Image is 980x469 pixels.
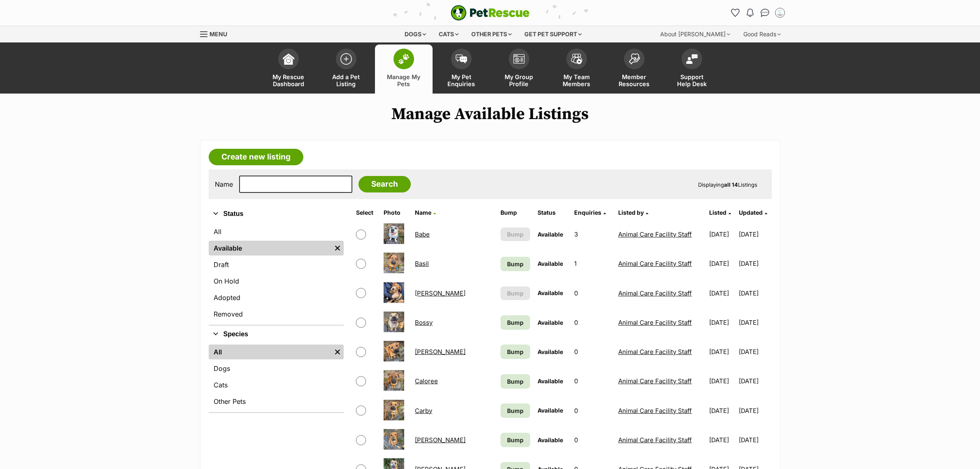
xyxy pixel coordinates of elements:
img: dashboard-icon-eb2f2d2d3e046f16d808141f083e7271f6b2e854fb5c12c21221c1fb7104beca.svg [283,53,294,65]
img: chat-41dd97257d64d25036548639549fe6c8038ab92f7586957e7f3b1b290dea8141.svg [761,9,769,17]
a: Animal Care Facility Staff [618,348,692,356]
a: Menu [200,26,233,41]
span: Updated [739,209,763,216]
a: Bump [500,257,530,271]
button: Status [209,209,344,219]
span: Available [538,231,563,238]
span: Available [538,289,563,296]
a: All [209,224,344,239]
div: Species [209,343,344,412]
div: Good Reads [738,26,787,42]
a: Remove filter [331,241,344,256]
a: Babe [415,230,430,238]
a: On Hold [209,274,344,288]
a: My Pet Enquiries [433,45,490,94]
a: PetRescue [451,5,530,21]
a: Removed [209,307,344,321]
td: 0 [571,367,614,395]
ul: Account quick links [729,6,787,19]
a: Cats [209,378,344,392]
input: Search [358,176,411,192]
a: Draft [209,257,344,272]
a: Updated [739,209,767,216]
span: Available [538,436,563,443]
span: Available [538,260,563,267]
img: member-resources-icon-8e73f808a243e03378d46382f2149f9095a855e16c252ad45f914b54edf8863c.svg [629,53,640,64]
a: Bump [500,374,530,389]
td: [DATE] [739,279,771,307]
th: Bump [497,206,533,219]
span: Bump [507,377,524,386]
a: Enquiries [574,209,606,216]
a: Manage My Pets [375,45,433,94]
a: Dogs [209,361,344,376]
a: Animal Care Facility Staff [618,260,692,267]
td: 0 [571,338,614,366]
button: Bump [500,286,530,300]
td: 0 [571,426,614,454]
a: Conversations [759,6,772,19]
a: My Group Profile [490,45,548,94]
a: [PERSON_NAME] [415,348,466,356]
td: [DATE] [706,396,738,425]
div: Cats [433,26,464,42]
span: translation missing: en.admin.listings.index.attributes.enquiries [574,209,601,216]
img: logo-e224e6f780fb5917bec1dbf3a21bbac754714ae5b6737aabdf751b685950b380.svg [451,5,530,21]
strong: all 14 [724,181,738,188]
td: [DATE] [706,249,738,278]
span: My Pet Enquiries [443,73,480,87]
div: Dogs [399,26,432,42]
span: Bump [507,436,524,444]
img: notifications-46538b983faf8c2785f20acdc204bb7945ddae34d4c08c2a6579f10ce5e182be.svg [747,9,753,17]
span: My Group Profile [500,73,538,87]
button: Bump [500,227,530,241]
a: Create new listing [209,149,303,165]
th: Status [534,206,570,219]
span: Bump [507,260,524,268]
a: Bossy [415,319,433,326]
div: About [PERSON_NAME] [654,26,736,42]
a: Name [415,209,436,216]
a: Animal Care Facility Staff [618,407,692,415]
button: Species [209,329,344,340]
span: Listed [709,209,726,216]
a: Listed [709,209,731,216]
td: [DATE] [739,367,771,395]
span: Listed by [618,209,644,216]
a: All [209,345,331,359]
img: group-profile-icon-3fa3cf56718a62981997c0bc7e787c4b2cf8bcc04b72c1350f741eb67cf2f40e.svg [513,54,525,64]
span: Support Help Desk [673,73,710,87]
td: [DATE] [706,220,738,249]
a: Basil [415,260,429,267]
td: [DATE] [706,426,738,454]
th: Photo [380,206,411,219]
span: Available [538,319,563,326]
a: [PERSON_NAME] [415,436,466,444]
a: Animal Care Facility Staff [618,319,692,326]
div: Status [209,223,344,325]
button: Notifications [744,6,757,19]
span: My Team Members [558,73,595,87]
a: Animal Care Facility Staff [618,377,692,385]
th: Select [353,206,379,219]
td: 3 [571,220,614,249]
img: team-members-icon-5396bd8760b3fe7c0b43da4ab00e1e3bb1a5d9ba89233759b79545d2d3fc5d0d.svg [571,54,582,64]
a: Available [209,241,331,256]
a: Add a Pet Listing [317,45,375,94]
span: Available [538,407,563,414]
div: Other pets [466,26,517,42]
span: My Rescue Dashboard [270,73,307,87]
a: Animal Care Facility Staff [618,230,692,238]
span: Name [415,209,431,216]
td: 0 [571,396,614,425]
span: Bump [507,289,524,298]
span: Bump [507,406,524,415]
td: 0 [571,279,614,307]
span: Available [538,378,563,385]
td: [DATE] [739,396,771,425]
a: Support Help Desk [663,45,721,94]
button: My account [773,6,787,19]
img: pet-enquiries-icon-7e3ad2cf08bfb03b45e93fb7055b45f3efa6380592205ae92323e6603595dc1f.svg [456,54,467,63]
a: My Team Members [548,45,605,94]
a: Carby [415,407,432,415]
